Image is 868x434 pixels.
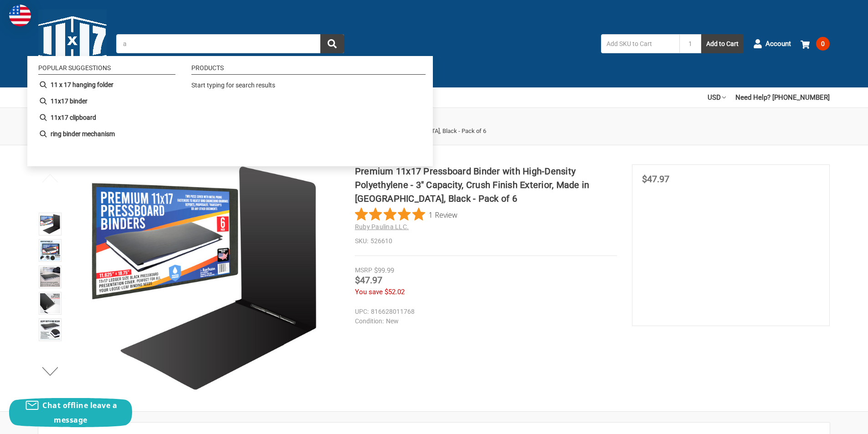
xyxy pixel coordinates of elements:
[91,164,318,392] img: Premium 11x17 Pressboard Binder with High-Density Polyethylene - 3" Capacity, Crush Finish Exteri...
[374,266,394,275] span: $99.99
[51,129,115,139] b: ring binder mechanism
[355,307,613,317] dd: 816628011768
[355,236,368,246] dt: SKU:
[355,266,372,275] div: MSRP
[35,77,179,93] li: 11 x 17 hanging folder
[429,208,457,221] span: 1 Review
[9,398,132,427] button: Chat offline leave a message
[765,39,791,49] span: Account
[51,97,87,106] b: 11x17 binder
[701,34,744,53] button: Add to Cart
[191,65,426,75] li: Products
[9,5,31,26] img: duty and tax information for United States
[735,87,830,107] a: Need Help? [PHONE_NUMBER]
[801,32,830,56] a: 0
[35,109,179,126] li: 11x17 clipboard
[355,223,409,230] a: Ruby Paulina LLC.
[40,240,60,260] img: Premium 11x17 Pressboard Binder with High-Density Polyethylene - 3" Capacity, Crush Finish Exteri...
[42,400,117,425] span: Chat offline leave a message
[385,288,405,296] span: $52.02
[35,126,179,142] li: ring binder mechanism
[38,10,107,78] img: 11x17.com
[27,56,433,166] div: Instant Search Results
[642,174,669,184] span: $47.97
[36,169,64,187] button: Previous
[355,288,383,296] span: You save
[35,93,179,109] li: 11x17 binder
[355,236,617,246] dd: 526610
[40,320,60,340] img: Premium 11x17 Pressboard Binder with High-Density Polyethylene - 3" Capacity, Crush Finish Exteri...
[355,275,382,286] span: $47.97
[355,164,617,205] h1: Premium 11x17 Pressboard Binder with High-Density Polyethylene - 3" Capacity, Crush Finish Exteri...
[40,293,60,313] img: Premium 11x17 Pressboard Binder with High-Density Polyethylene - 3" Capacity, Crush Finish Exteri...
[116,34,344,53] input: Search by keyword, brand or SKU
[40,267,60,287] img: Ruby Paulina 11x17 Pressboard Binder
[355,208,457,221] button: Rated 5 out of 5 stars from 1 reviews. Jump to reviews.
[51,80,113,90] b: 11 x 17 hanging folder
[38,65,175,75] li: Popular suggestions
[36,362,64,380] button: Next
[753,32,791,56] a: Account
[816,37,830,51] span: 0
[355,317,384,326] dt: Condition:
[355,307,369,317] dt: UPC:
[601,34,679,53] input: Add SKU to Cart
[191,81,421,95] div: Start typing for search results
[51,113,96,123] b: 11x17 clipboard
[40,214,60,234] img: Premium 11x17 Pressboard Binder with High-Density Polyethylene - 3" Capacity, Crush Finish Exteri...
[708,87,726,107] a: USD
[355,317,613,326] dd: New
